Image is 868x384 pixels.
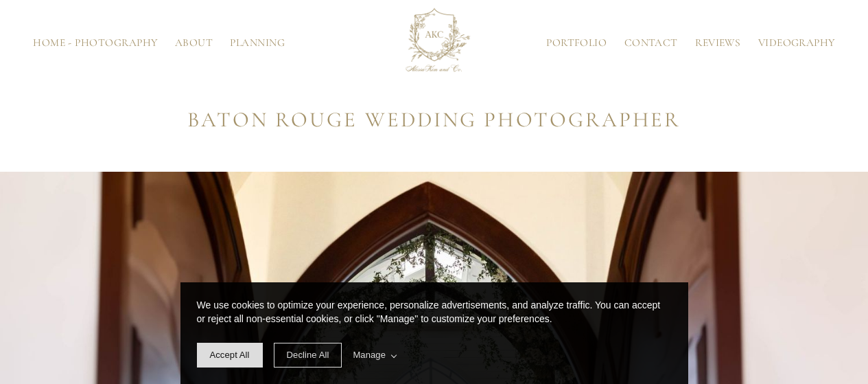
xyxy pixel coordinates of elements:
a: Contact [615,38,687,48]
span: Decline All [287,350,329,360]
span: allow cookie message [197,343,263,368]
a: Planning [222,38,294,48]
a: Portfolio [538,38,615,48]
span: deny cookie message [274,343,342,368]
div: cookieconsent [180,282,688,384]
h1: BAton Rouge WEdding Photographer [33,103,835,137]
span: Manage [353,348,396,362]
img: AlesiaKim and Co. [397,5,472,81]
a: Home - Photography [25,38,167,48]
a: About [166,38,222,48]
a: Reviews [687,38,750,48]
span: Accept All [210,350,250,360]
a: Videography [749,38,843,48]
span: We use cookies to optimize your experience, personalize advertisements, and analyze traffic. You ... [197,300,661,324]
